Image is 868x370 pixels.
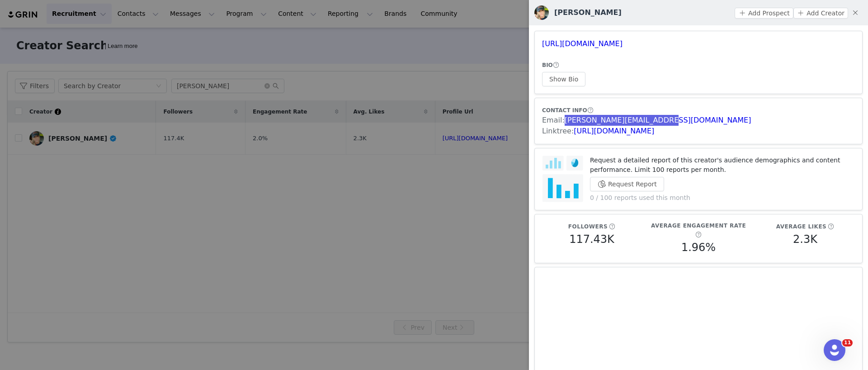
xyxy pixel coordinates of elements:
img: audience-report.png [542,156,583,203]
button: Add Creator [793,8,848,19]
h5: Average Engagement Rate [651,222,746,230]
span: BIO [542,62,553,68]
span: Linktree: [542,127,574,135]
iframe: Intercom live chat [824,339,845,361]
span: CONTACT INFO [542,107,587,114]
img: v2 [534,5,549,20]
h3: [PERSON_NAME] [554,7,622,18]
span: Email: [542,116,565,124]
h5: Average Likes [776,223,826,231]
p: Request a detailed report of this creator's audience demographics and content performance. Limit ... [590,156,855,175]
h5: 1.96% [681,239,716,256]
span: 11 [842,339,853,346]
h5: 117.43K [569,231,614,247]
h5: 2.3K [793,231,817,247]
button: Show Bio [542,72,585,86]
p: 0 / 100 reports used this month [590,193,855,203]
a: [URL][DOMAIN_NAME] [574,127,654,135]
h5: Followers [568,223,608,231]
button: Request Report [590,177,664,191]
button: Add Prospect [735,8,793,19]
a: [PERSON_NAME][EMAIL_ADDRESS][DOMAIN_NAME] [565,116,751,124]
a: [URL][DOMAIN_NAME] [542,39,623,48]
